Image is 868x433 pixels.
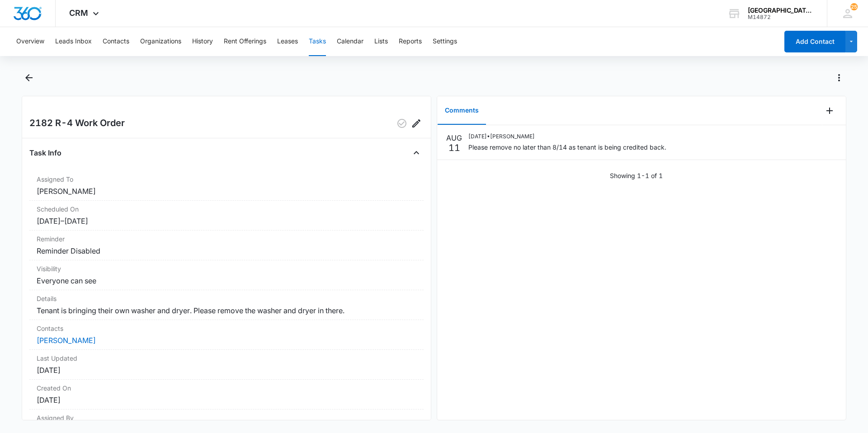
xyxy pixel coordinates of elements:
button: Rent Offerings [224,27,266,56]
dt: Visibility [37,264,416,273]
div: ReminderReminder Disabled [29,231,424,260]
p: AUG [446,132,462,143]
div: Scheduled On[DATE]–[DATE] [29,201,424,231]
div: account name [748,7,814,14]
dt: Created On [37,383,416,393]
h2: 2182 R-4 Work Order [29,116,125,131]
button: Leads Inbox [55,27,92,56]
dd: [DATE] [37,395,416,405]
dt: Last Updated [37,353,416,363]
button: Back [22,71,36,85]
dd: Reminder Disabled [37,245,416,256]
button: Add Comment [822,104,837,118]
dt: Assigned To [37,174,416,184]
div: Last Updated[DATE] [29,350,424,380]
button: Close [409,146,424,160]
button: Overview [16,27,44,56]
h4: Task Info [29,147,61,158]
p: Please remove no later than 8/14 as tenant is being credited back. [468,142,666,152]
button: History [192,27,213,56]
dt: Contacts [37,324,416,333]
dd: [DATE] – [DATE] [37,216,416,226]
div: Created On[DATE] [29,380,424,409]
button: Leases [277,27,298,56]
dd: [DATE] [37,365,416,376]
button: Calendar [337,27,363,56]
button: Organizations [140,27,181,56]
button: Settings [433,27,457,56]
button: Actions [832,71,846,85]
dd: [PERSON_NAME] [37,186,416,197]
dt: Assigned By [37,413,416,423]
div: VisibilityEveryone can see [29,260,424,290]
div: DetailsTenant is bringing their own washer and dryer. Please remove the washer and dryer in there. [29,290,424,320]
div: Contacts[PERSON_NAME] [29,320,424,350]
dd: Tenant is bringing their own washer and dryer. Please remove the washer and dryer in there. [37,305,416,316]
div: Assigned To[PERSON_NAME] [29,171,424,201]
button: Edit [409,116,424,131]
dt: Scheduled On [37,204,416,214]
button: Add Contact [784,31,845,52]
button: Tasks [309,27,326,56]
div: account id [748,14,814,20]
p: [DATE] • [PERSON_NAME] [468,132,666,141]
p: 11 [448,143,460,152]
span: 25 [850,3,858,10]
dd: Everyone can see [37,275,416,286]
p: Showing 1-1 of 1 [610,171,663,180]
button: Contacts [103,27,129,56]
dt: Details [37,294,416,303]
div: notifications count [850,3,858,10]
button: Comments [438,97,486,125]
button: Reports [399,27,422,56]
a: [PERSON_NAME] [37,336,96,345]
dt: Reminder [37,234,416,244]
span: CRM [69,8,88,18]
button: Lists [374,27,388,56]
